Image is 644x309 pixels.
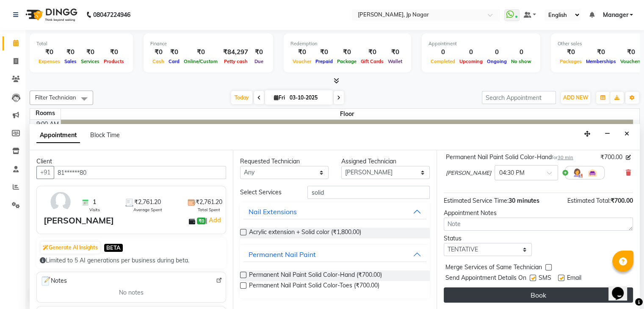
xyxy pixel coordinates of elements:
div: [PERSON_NAME] [44,214,114,227]
span: | [206,215,222,225]
button: ADD NEW [561,92,590,104]
span: 30 min [558,154,573,160]
span: Notes [40,276,67,287]
div: ₹0 [166,47,182,57]
span: Due [252,58,265,64]
span: ₹700.00 [611,197,633,204]
button: Close [621,127,633,141]
div: Redemption [290,40,404,47]
span: Estimated Service Time: [444,197,509,204]
span: Card [166,58,182,64]
div: Permanent Nail Paint [249,249,316,259]
div: ₹0 [150,47,166,57]
span: Voucher [290,58,313,64]
span: Memberships [584,58,618,64]
div: ₹0 [335,47,359,57]
img: avatar [48,190,73,214]
span: Vouchers [618,58,644,64]
span: BETA [104,244,123,252]
div: Status [444,234,532,243]
input: Search by service name [307,186,429,199]
span: ₹2,761.20 [134,198,161,207]
button: Permanent Nail Paint [243,247,426,262]
span: Sales [62,58,79,64]
span: Average Spent [133,207,162,213]
span: Permanent Nail Paint Solid Color-Hand (₹700.00) [249,270,382,281]
span: No show [509,58,533,64]
div: ₹0 [252,47,266,57]
div: ₹0 [79,47,102,57]
button: Book [444,287,633,303]
span: Appointment [36,128,80,143]
span: Package [335,58,359,64]
b: 08047224946 [93,3,130,27]
div: 0 [428,47,457,57]
span: Wallet [386,58,404,64]
div: Appointment Notes [444,209,633,218]
span: Gift Cards [359,58,386,64]
div: ₹0 [102,47,126,57]
span: ₹700.00 [600,153,622,162]
div: Total [36,40,126,47]
img: Interior.png [587,168,597,178]
div: ₹0 [36,47,62,57]
span: SMS [539,273,551,284]
span: ₹0 [197,218,206,224]
span: Online/Custom [182,58,220,64]
span: Upcoming [457,58,485,64]
span: 30 minutes [509,197,539,204]
div: ₹0 [359,47,386,57]
div: Select Services [234,188,301,197]
span: Estimated Total: [567,197,611,204]
small: for [552,154,573,160]
div: Requested Technician [240,157,329,166]
span: Acrylic extension + Solid color (₹1,800.00) [249,228,361,238]
div: ₹0 [584,47,618,57]
input: Search Appointment [482,91,556,104]
span: Expenses [36,58,62,64]
div: Assigned Technician [341,157,430,166]
div: ₹0 [290,47,313,57]
span: Send Appointment Details On [445,273,526,284]
div: 0 [485,47,509,57]
iframe: chat widget [608,275,636,301]
span: Packages [558,58,584,64]
div: ₹0 [62,47,79,57]
span: Permanent Nail Paint Solid Color-Toes (₹700.00) [249,281,379,292]
span: No notes [119,288,144,297]
input: Search by Name/Mobile/Email/Code [54,166,226,179]
div: Permanent Nail Paint Solid Color-Hand [446,153,573,162]
a: Add [207,215,222,225]
i: Edit price [626,155,631,160]
div: ₹0 [618,47,644,57]
div: ₹0 [558,47,584,57]
span: Total Spent [198,207,220,213]
span: ADD NEW [563,94,588,101]
span: Products [102,58,126,64]
span: Merge Services of Same Technician [445,263,542,273]
div: 0 [509,47,533,57]
span: Filter Technician [35,94,76,101]
div: 9:00 AM [35,120,61,129]
span: Cash [150,58,166,64]
div: ₹0 [313,47,335,57]
button: +91 [36,166,54,179]
span: Email [567,273,581,284]
span: Visits [89,207,100,213]
span: Block Time [90,131,120,139]
div: Appointment [428,40,533,47]
span: ₹2,761.20 [196,198,222,207]
span: Completed [428,58,457,64]
span: Manager [603,11,628,19]
span: Today [231,91,252,104]
button: Nail Extensions [243,204,426,219]
div: Nail Extensions [249,207,297,217]
span: Services [79,58,102,64]
span: Fri [272,94,287,101]
span: Petty cash [222,58,250,64]
div: ₹0 [182,47,220,57]
span: Ongoing [485,58,509,64]
img: logo [22,3,80,27]
span: [PERSON_NAME] [446,169,491,177]
div: Rooms [30,109,61,118]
